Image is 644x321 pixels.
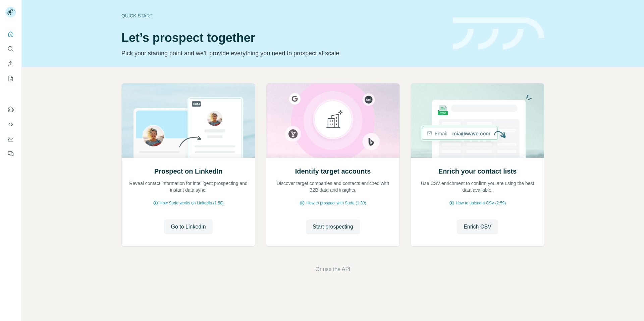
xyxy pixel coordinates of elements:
img: Prospect on LinkedIn [121,83,255,158]
button: Feedback [5,148,16,160]
button: Enrich CSV [457,219,498,234]
button: Quick start [5,28,16,40]
p: Reveal contact information for intelligent prospecting and instant data sync. [128,180,248,193]
button: Use Surfe on LinkedIn [5,104,16,116]
img: Identify target accounts [266,83,400,158]
button: Dashboard [5,133,16,145]
button: Start prospecting [306,219,360,234]
span: How to prospect with Surfe (1:30) [306,200,366,206]
h2: Identify target accounts [295,167,371,176]
img: banner [453,17,544,50]
h2: Prospect on LinkedIn [154,167,222,176]
p: Pick your starting point and we’ll provide everything you need to prospect at scale. [121,49,445,58]
span: How Surfe works on LinkedIn (1:58) [160,200,224,206]
img: Enrich your contact lists [411,83,544,158]
span: How to upload a CSV (2:59) [456,200,506,206]
button: My lists [5,72,16,84]
span: Go to LinkedIn [171,223,206,231]
button: Go to LinkedIn [164,219,212,234]
button: Search [5,43,16,55]
div: Quick start [121,12,445,19]
h2: Enrich your contact lists [438,167,517,176]
h1: Let’s prospect together [121,31,445,45]
button: Use Surfe API [5,118,16,130]
p: Use CSV enrichment to confirm you are using the best data available. [418,180,537,193]
button: Or use the API [315,265,350,273]
button: Enrich CSV [5,58,16,70]
span: Enrich CSV [464,223,491,231]
p: Discover target companies and contacts enriched with B2B data and insights. [273,180,393,193]
span: Start prospecting [313,223,353,231]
